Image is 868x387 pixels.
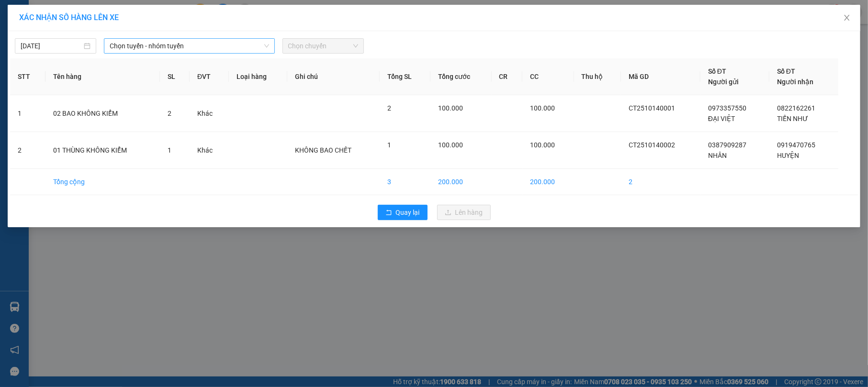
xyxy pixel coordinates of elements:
span: Quay lại [396,207,420,218]
span: 0919470765 [777,141,815,149]
span: Chọn chuyến [288,39,358,53]
span: CT2510140002 [629,141,675,149]
span: NHÂN [708,152,727,159]
span: phone [55,35,63,43]
span: ĐẠI VIỆT [708,115,735,122]
span: Người gửi [708,78,739,86]
td: 1 [10,95,45,132]
span: rollback [385,209,392,217]
td: 2 [10,132,45,169]
td: 01 THÙNG KHÔNG KIỂM [45,132,160,169]
span: HUYỆN [777,152,799,159]
span: KHÔNG BAO CHẾT [295,146,351,154]
span: Chọn tuyến - nhóm tuyến [110,39,269,53]
td: 200.000 [522,169,574,195]
span: 0973357550 [708,104,746,112]
li: 85 [PERSON_NAME] [4,21,182,33]
th: CR [492,58,522,95]
span: 100.000 [530,141,555,149]
b: [PERSON_NAME] [55,6,135,18]
th: CC [522,58,574,95]
th: Ghi chú [287,58,380,95]
span: 100.000 [438,141,463,149]
span: 2 [168,110,171,117]
th: Mã GD [621,58,700,95]
input: 14/10/2025 [21,41,82,51]
b: GỬI : VP Cần Thơ [4,60,106,76]
span: environment [55,23,63,31]
th: Tên hàng [45,58,160,95]
span: 1 [387,141,391,149]
td: Tổng cộng [45,169,160,195]
span: 1 [168,146,171,154]
th: Loại hàng [229,58,287,95]
span: down [264,43,270,49]
span: CT2510140001 [629,104,675,112]
th: ĐVT [190,58,229,95]
span: TIẾN NHƯ [777,115,808,122]
td: 2 [621,169,700,195]
span: 100.000 [438,104,463,112]
td: Khác [190,95,229,132]
span: Số ĐT [708,67,726,75]
span: 2 [387,104,391,112]
td: 02 BAO KHÔNG KIỂM [45,95,160,132]
th: SL [160,58,190,95]
span: Người nhận [777,78,813,86]
th: Thu hộ [574,58,621,95]
span: 100.000 [530,104,555,112]
td: 200.000 [430,169,491,195]
span: 0387909287 [708,141,746,149]
span: close [843,14,851,22]
span: 0822162261 [777,104,815,112]
th: Tổng cước [430,58,491,95]
th: STT [10,58,45,95]
button: uploadLên hàng [437,205,491,220]
span: XÁC NHẬN SỐ HÀNG LÊN XE [19,13,119,22]
li: 02839.63.63.63 [4,33,182,45]
button: Close [834,5,860,32]
span: Số ĐT [777,67,795,75]
td: 3 [380,169,431,195]
button: rollbackQuay lại [378,205,428,220]
th: Tổng SL [380,58,431,95]
td: Khác [190,132,229,169]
